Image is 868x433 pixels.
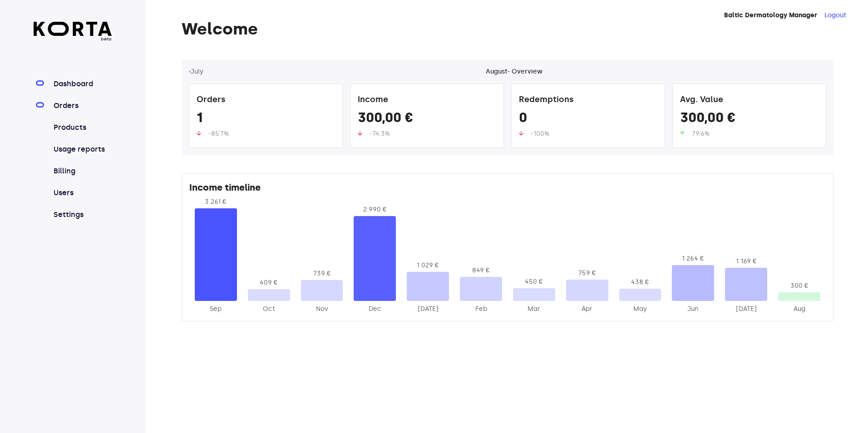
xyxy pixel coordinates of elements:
h1: Welcome [182,20,833,38]
div: 849 € [460,266,502,275]
a: Settings [52,209,112,220]
div: 2025-Mar [513,305,555,314]
div: 450 € [513,277,555,286]
span: -74.3% [370,130,390,138]
img: up [680,131,685,136]
span: beta [34,36,112,42]
div: Orders [197,91,335,109]
img: up [519,131,523,136]
div: 759 € [566,269,608,278]
div: 2025-Feb [460,305,502,314]
div: 2025-Jan [407,305,449,314]
a: Users [52,187,112,198]
div: 2025-Aug [778,305,820,314]
div: 2024-Dec [354,305,396,314]
div: Income timeline [189,181,826,197]
img: up [358,131,362,136]
div: 409 € [248,278,290,287]
div: 1 [197,109,335,129]
div: 2025-Jun [672,305,714,314]
div: 2024-Nov [301,305,343,314]
a: Usage reports [52,144,112,155]
span: 79.6% [692,130,710,138]
div: August - Overview [486,67,542,76]
img: up [197,131,201,136]
div: 2 990 € [354,205,396,214]
div: 300,00 € [680,109,819,129]
div: 2024-Oct [248,305,290,314]
div: Avg. Value [680,91,819,109]
span: -100% [531,130,549,138]
div: 438 € [619,278,661,287]
div: 1 264 € [672,254,714,263]
div: 2025-Jul [725,305,767,314]
div: 739 € [301,269,343,278]
a: Billing [52,166,112,177]
div: 1 029 € [407,261,449,270]
div: 300 € [778,281,820,290]
a: Orders [52,100,112,111]
div: 2024-Sep [195,305,237,314]
div: Redemptions [519,91,657,109]
a: Products [52,122,112,133]
div: Income [358,91,496,109]
strong: Baltic Dermatology Manager [724,11,817,19]
span: -85.7% [208,130,229,138]
button: Logout [824,11,846,20]
div: 300,00 € [358,109,496,129]
div: 0 [519,109,657,129]
a: Dashboard [52,79,112,89]
img: Korta [34,22,112,36]
div: 3 261 € [195,197,237,207]
button: ‹July [189,67,203,76]
div: 1 169 € [725,257,767,266]
a: beta [34,22,112,42]
div: 2025-Apr [566,305,608,314]
div: 2025-May [619,305,661,314]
